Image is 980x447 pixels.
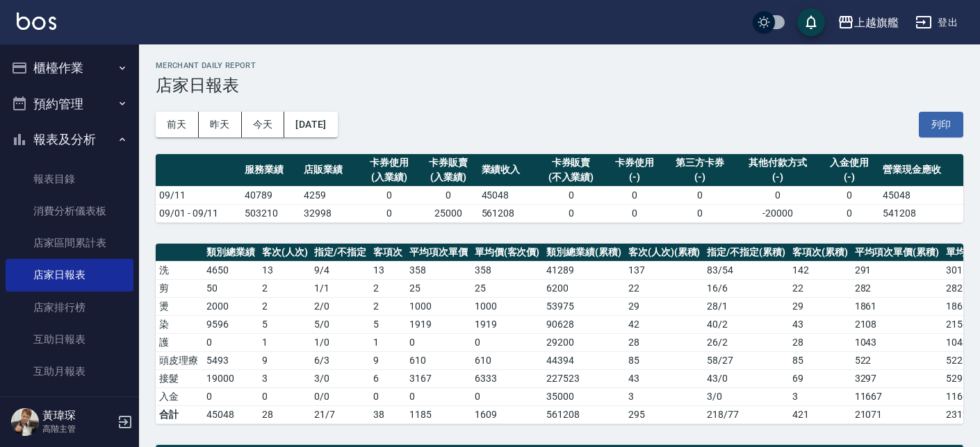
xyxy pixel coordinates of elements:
[789,333,851,351] td: 28
[471,369,544,387] td: 6333
[851,261,943,279] td: 291
[789,279,851,297] td: 22
[851,369,943,387] td: 3297
[543,244,625,262] th: 類別總業績(累積)
[259,405,311,423] td: 28
[478,186,537,204] td: 45048
[406,351,471,369] td: 610
[156,112,199,137] button: 前天
[703,333,789,351] td: 26 / 2
[789,315,851,333] td: 43
[311,387,370,405] td: 0 / 0
[543,333,625,351] td: 29200
[42,409,113,423] h5: 黃瑋琛
[740,170,817,185] div: (-)
[851,244,943,262] th: 平均項次單價(累積)
[406,369,471,387] td: 3167
[919,112,963,137] button: 列印
[543,369,625,387] td: 227523
[359,186,418,204] td: 0
[543,351,625,369] td: 44394
[156,297,203,315] td: 燙
[42,423,113,435] p: 高階主管
[370,369,406,387] td: 6
[879,186,963,204] td: 45048
[422,170,474,185] div: (入業績)
[740,155,817,170] div: 其他付款方式
[370,261,406,279] td: 13
[625,297,704,315] td: 29
[703,387,789,405] td: 3 / 0
[370,279,406,297] td: 2
[311,351,370,369] td: 6 / 3
[851,279,943,297] td: 282
[851,333,943,351] td: 1043
[311,297,370,315] td: 2 / 0
[359,204,418,222] td: 0
[156,405,203,423] td: 合計
[6,355,133,387] a: 互助月報表
[851,405,943,423] td: 21071
[703,351,789,369] td: 58 / 27
[789,297,851,315] td: 29
[625,405,704,423] td: 295
[284,112,337,137] button: [DATE]
[6,50,133,86] button: 櫃檯作業
[471,333,544,351] td: 0
[625,244,704,262] th: 客次(人次)(累積)
[300,154,359,187] th: 店販業績
[311,315,370,333] td: 5 / 0
[203,244,259,262] th: 類別總業績
[471,405,544,423] td: 1609
[667,155,732,170] div: 第三方卡券
[259,279,311,297] td: 2
[608,155,660,170] div: 卡券使用
[6,292,133,323] a: 店家排行榜
[156,154,963,223] table: a dense table
[537,186,605,204] td: 0
[478,154,537,187] th: 業績收入
[203,279,259,297] td: 50
[543,387,625,405] td: 35000
[736,204,820,222] td: -20000
[471,387,544,405] td: 0
[910,10,963,35] button: 登出
[300,186,359,204] td: 4259
[625,261,704,279] td: 137
[156,204,241,222] td: 09/01 - 09/11
[311,261,370,279] td: 9 / 4
[605,186,664,204] td: 0
[6,323,133,355] a: 互助日報表
[370,315,406,333] td: 5
[203,333,259,351] td: 0
[625,369,704,387] td: 43
[703,244,789,262] th: 指定/不指定(累積)
[418,186,477,204] td: 0
[543,297,625,315] td: 53975
[625,315,704,333] td: 42
[11,408,39,436] img: Person
[203,369,259,387] td: 19000
[406,244,471,262] th: 平均項次單價
[854,14,899,31] div: 上越旗艦
[156,369,203,387] td: 接髮
[300,204,359,222] td: 32998
[832,8,904,37] button: 上越旗艦
[667,170,732,185] div: (-)
[156,261,203,279] td: 洗
[625,333,704,351] td: 28
[820,204,879,222] td: 0
[6,259,133,291] a: 店家日報表
[824,155,876,170] div: 入金使用
[537,204,605,222] td: 0
[156,279,203,297] td: 剪
[370,333,406,351] td: 1
[703,369,789,387] td: 43 / 0
[471,244,544,262] th: 單均價(客次價)
[241,204,300,222] td: 503210
[879,204,963,222] td: 541208
[241,186,300,204] td: 40789
[406,261,471,279] td: 358
[471,279,544,297] td: 25
[703,261,789,279] td: 83 / 54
